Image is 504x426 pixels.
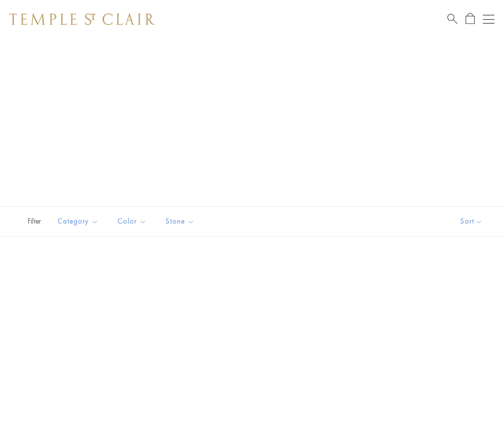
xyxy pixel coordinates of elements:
[113,215,154,227] span: Color
[439,207,504,236] button: Show sort by
[158,211,202,232] button: Stone
[483,13,494,25] button: Open navigation
[110,211,154,232] button: Color
[10,13,155,25] img: Temple St. Clair
[161,215,202,227] span: Stone
[466,13,475,25] a: Open Shopping Bag
[50,211,106,232] button: Category
[447,13,457,25] a: Search
[53,215,106,227] span: Category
